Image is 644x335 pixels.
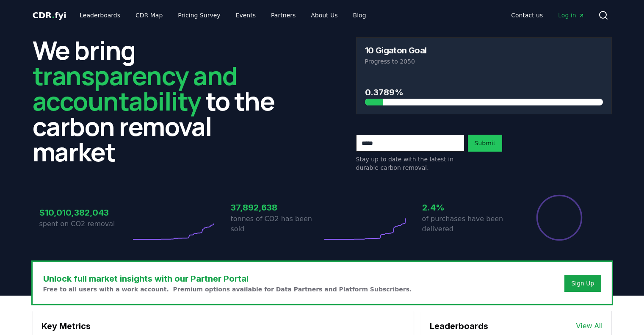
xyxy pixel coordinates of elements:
[33,58,237,118] span: transparency and accountability
[536,194,583,241] div: Percentage of sales delivered
[231,214,322,234] p: tonnes of CO2 has been sold
[430,320,488,332] h3: Leaderboards
[346,8,373,23] a: Blog
[43,272,412,285] h3: Unlock full market insights with our Partner Portal
[558,11,584,19] span: Log in
[73,8,373,23] nav: Main
[171,8,227,23] a: Pricing Survey
[41,320,405,332] h3: Key Metrics
[33,37,288,164] h2: We bring to the carbon removal market
[39,206,131,219] h3: $10,010,382,043
[129,8,169,23] a: CDR Map
[365,57,603,66] p: Progress to 2050
[422,214,514,234] p: of purchases have been delivered
[43,285,412,293] p: Free to all users with a work account. Premium options available for Data Partners and Platform S...
[564,275,601,292] button: Sign Up
[52,10,55,20] span: .
[33,10,66,20] span: CDR fyi
[73,8,127,23] a: Leaderboards
[504,8,591,23] nav: Main
[468,135,503,152] button: Submit
[304,8,344,23] a: About Us
[33,9,66,21] a: CDR.fyi
[39,219,131,229] p: spent on CO2 removal
[504,8,550,23] a: Contact us
[231,201,322,214] h3: 37,892,638
[365,46,427,55] h3: 10 Gigaton Goal
[551,8,591,23] a: Log in
[264,8,302,23] a: Partners
[571,279,594,288] a: Sign Up
[576,321,603,331] a: View All
[365,86,603,99] h3: 0.3789%
[229,8,263,23] a: Events
[356,155,464,172] p: Stay up to date with the latest in durable carbon removal.
[422,201,514,214] h3: 2.4%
